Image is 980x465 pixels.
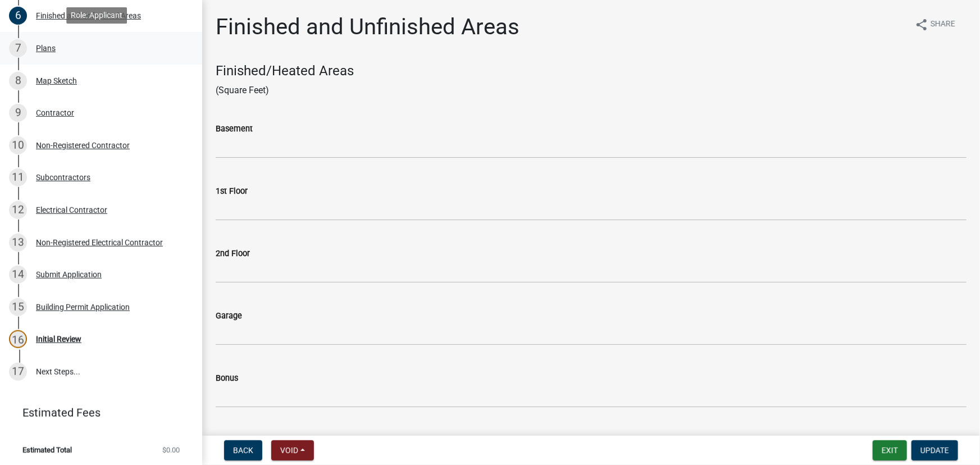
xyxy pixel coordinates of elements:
label: 2nd Floor [216,250,250,258]
div: 6 [9,7,27,25]
div: Building Permit Application [36,303,130,311]
span: Back [233,446,253,455]
div: Non-Registered Electrical Contractor [36,239,163,247]
label: Garage [216,312,242,320]
p: (Square Feet) [216,84,967,97]
h4: Finished/Heated Areas [216,63,967,79]
button: Exit [873,440,907,461]
div: 11 [9,168,27,186]
div: 9 [9,104,27,122]
span: Void [280,446,298,455]
div: 10 [9,136,27,154]
a: Estimated Fees [9,402,184,424]
div: Contractor [36,109,74,117]
i: share [915,18,928,31]
button: Void [271,440,314,461]
label: Basement [216,125,253,133]
button: Update [911,440,958,461]
div: Submit Application [36,271,102,279]
div: 14 [9,266,27,284]
div: 17 [9,363,27,381]
label: 1st Floor [216,188,248,195]
span: Update [920,446,949,455]
div: Finished and Unfinished Areas [36,12,141,20]
button: Back [224,440,262,461]
div: 8 [9,72,27,90]
span: Estimated Total [22,446,72,454]
div: 16 [9,330,27,348]
div: 15 [9,298,27,316]
div: Electrical Contractor [36,206,107,214]
div: 12 [9,201,27,219]
div: Initial Review [36,335,81,343]
div: Non-Registered Contractor [36,142,130,149]
h1: Finished and Unfinished Areas [216,13,519,40]
div: Plans [36,44,56,52]
span: Share [931,18,955,31]
div: 13 [9,234,27,252]
span: $0.00 [162,446,180,454]
label: Bonus [216,375,238,382]
div: Subcontractors [36,174,90,181]
button: shareShare [906,13,964,35]
div: Map Sketch [36,77,77,85]
div: Role: Applicant [66,7,127,24]
div: 7 [9,39,27,57]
